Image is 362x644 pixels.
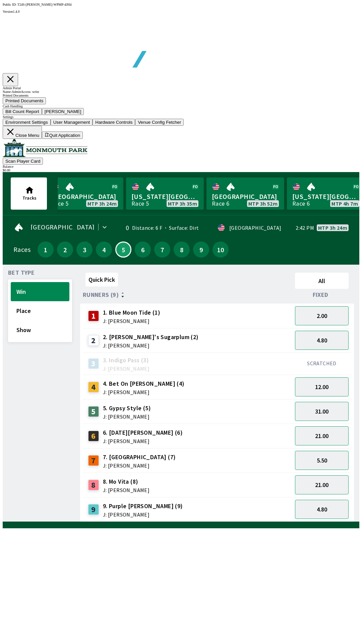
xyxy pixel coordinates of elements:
button: 9 [193,241,209,258]
span: 4.80 [317,336,327,344]
button: 8 [174,241,190,258]
div: Settings [3,115,359,119]
span: 31.00 [315,408,328,415]
button: Scan Player Card [3,158,43,165]
div: 8 [88,480,99,490]
div: Runners (9) [83,291,292,298]
button: User Management [51,119,93,126]
div: 3 [88,358,99,369]
button: 31.00 [295,402,349,421]
span: 1. Blue Moon Tide (1) [103,308,160,317]
span: 9 [195,247,207,252]
span: Surface: Dirt [162,224,199,231]
span: 1 [39,247,52,252]
span: MTP 3h 24m [318,225,347,230]
button: 5 [115,241,131,258]
span: 8. Mo Vita (8) [103,477,149,486]
span: [GEOGRAPHIC_DATA] [51,192,118,201]
button: 2.00 [295,306,349,325]
button: 1 [38,241,54,258]
div: [GEOGRAPHIC_DATA] [229,225,282,230]
button: Quit Application [42,131,83,139]
span: 2 [59,247,71,252]
div: 7 [88,455,99,466]
div: Race 6 [292,201,310,206]
div: Race 5 [51,201,68,206]
div: Balance [3,165,359,168]
span: T24S-[PERSON_NAME]-WPMP-4JH4 [17,3,72,6]
span: J: [PERSON_NAME] [103,414,151,419]
span: 12.00 [315,383,328,391]
span: [GEOGRAPHIC_DATA] [212,192,279,201]
span: [US_STATE][GEOGRAPHIC_DATA] [131,192,198,201]
span: MTP 3h 24m [87,201,117,206]
span: MTP 4h 7m [331,201,358,206]
div: 0 [118,225,129,230]
span: 10 [214,247,227,252]
a: [GEOGRAPHIC_DATA]Race 6MTP 3h 52m [206,177,284,210]
button: 10 [213,241,229,258]
span: 5 [118,248,129,251]
span: MTP 3h 52m [248,201,278,206]
span: 8 [175,247,188,252]
button: Printed Documents [3,97,46,104]
span: 4. Bet On [PERSON_NAME] (4) [103,379,185,388]
span: J: [PERSON_NAME] [103,318,160,324]
a: [GEOGRAPHIC_DATA]Race 5MTP 3h 24m [46,177,123,210]
span: 9. Purple [PERSON_NAME] (9) [103,502,183,511]
button: 7 [154,241,170,258]
button: 3 [76,241,93,258]
div: Public ID: [3,3,359,6]
div: 4 [88,382,99,392]
button: Hardware Controls [93,119,135,126]
button: Show [11,320,69,339]
div: SCRATCHED [295,360,349,367]
div: 6 [88,431,99,441]
span: 2:42 PM [296,225,314,230]
span: Bet Type [8,270,35,275]
button: Close Menu [3,126,42,139]
span: 7 [156,247,169,252]
span: Fixed [313,292,328,298]
span: Tracks [22,195,37,201]
span: 3 [78,247,91,252]
span: J: [PERSON_NAME] [103,366,149,371]
div: 2 [88,335,99,346]
button: 2 [57,241,73,258]
span: J: [PERSON_NAME] [103,343,199,348]
button: Quick Pick [85,273,118,286]
span: Show [16,326,64,334]
button: Bill Count Report [3,108,42,115]
span: 21.00 [315,481,328,489]
span: J: [PERSON_NAME] [103,463,176,468]
button: 21.00 [295,426,349,445]
img: venue logo [3,139,87,157]
div: Version 1.4.0 [3,10,359,13]
button: Venue Config Fetcher [135,119,184,126]
span: Runners (9) [83,292,119,298]
button: All [295,273,349,289]
span: J: [PERSON_NAME] [103,512,183,517]
span: 3. Indigo Pass (3) [103,356,149,365]
span: Distance: 6 F [132,224,162,231]
a: [US_STATE][GEOGRAPHIC_DATA]Race 5MTP 3h 35m [126,177,204,210]
button: 6 [135,241,151,258]
div: $ 0.00 [3,168,359,172]
span: 2.00 [317,312,327,320]
button: 21.00 [295,475,349,494]
button: 12.00 [295,377,349,396]
span: [GEOGRAPHIC_DATA] [31,224,95,230]
div: Cash Handling [3,104,359,108]
button: 5.50 [295,451,349,470]
span: J: [PERSON_NAME] [103,438,183,444]
button: Place [11,301,69,320]
div: 1 [88,311,99,321]
span: 21.00 [315,432,328,440]
div: 5 [88,406,99,417]
span: 4 [98,247,110,252]
div: 9 [88,504,99,515]
span: J: [PERSON_NAME] [103,487,149,493]
div: Printed Documents [3,94,359,97]
button: 4.80 [295,500,349,519]
div: Fixed [292,291,351,298]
